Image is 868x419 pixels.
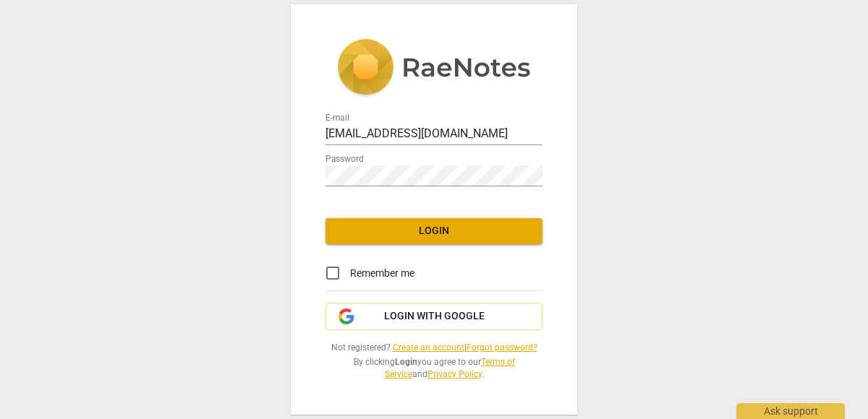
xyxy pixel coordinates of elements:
button: Login [325,218,542,244]
span: Login [337,224,531,238]
label: E-mail [325,114,349,123]
a: Privacy Policy [427,369,482,379]
button: Login with Google [325,303,542,330]
a: Forgot password? [467,342,537,353]
b: Login [395,357,417,367]
span: Not registered? | [325,342,542,354]
span: Login with Google [384,309,485,324]
a: Terms of Service [385,357,515,379]
label: Password [325,155,364,164]
span: Remember me [350,266,414,281]
img: 5ac2273c67554f335776073100b6d88f.svg [337,39,531,98]
div: Ask support [736,403,845,419]
span: By clicking you agree to our and . [325,356,542,380]
a: Create an account [393,342,464,353]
